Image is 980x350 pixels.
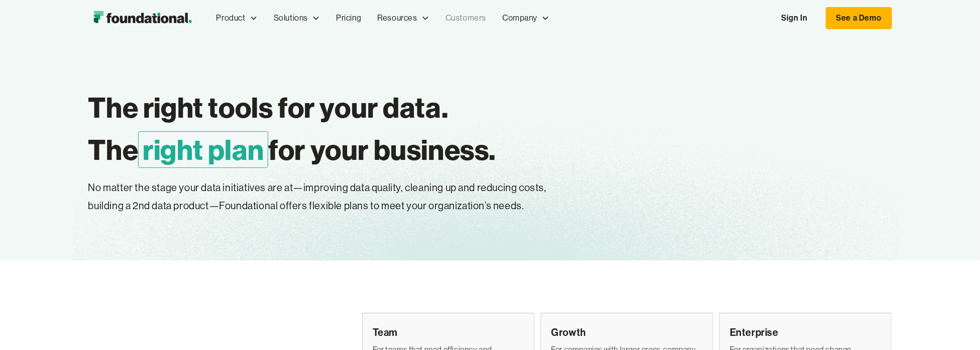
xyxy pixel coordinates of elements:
[88,8,196,28] img: Foundational Logo
[377,12,417,25] div: Resources
[494,2,558,35] div: Company
[216,12,246,25] div: Product
[88,86,638,171] h1: The right tools for your data. The for your business.
[369,2,437,35] div: Resources
[88,8,196,28] a: home
[771,8,817,29] a: Sign In
[438,2,494,35] a: Customers
[551,325,703,339] div: Growth
[266,2,328,35] div: Solutions
[800,234,980,350] iframe: Chat Widget
[373,325,524,339] div: Team
[826,7,892,29] a: See a Demo
[88,179,603,215] p: No matter the stage your data initiatives are at—improving data quality, cleaning up and reducing...
[502,12,537,25] div: Company
[208,2,266,35] div: Product
[274,12,308,25] div: Solutions
[138,131,268,168] span: right plan
[328,2,369,35] a: Pricing
[730,325,882,339] div: Enterprise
